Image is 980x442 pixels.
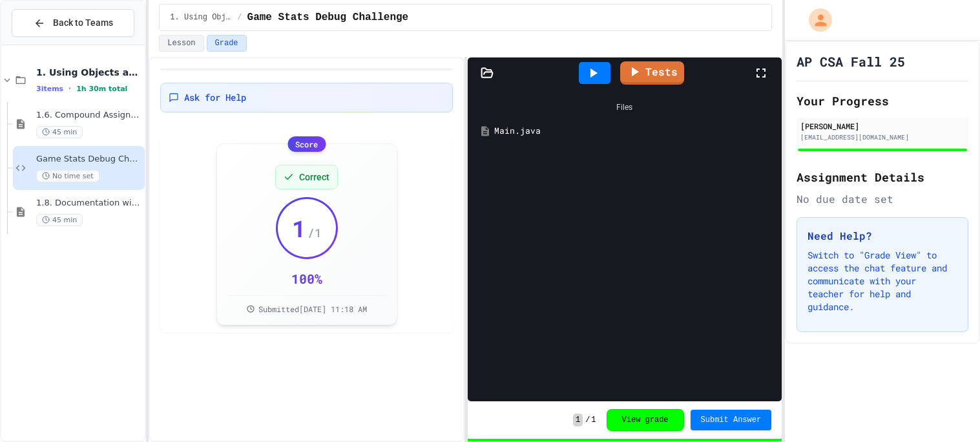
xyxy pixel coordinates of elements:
span: Game Stats Debug Challenge [247,10,409,25]
span: 1 [591,415,596,425]
div: My Account [795,5,835,35]
span: 1.8. Documentation with Comments and Preconditions [36,198,142,209]
span: Submit Answer [701,415,762,425]
div: [EMAIL_ADDRESS][DOMAIN_NAME] [800,132,964,142]
a: Tests [620,61,684,85]
button: View grade [607,409,684,431]
button: Back to Teams [12,9,134,37]
p: Switch to "Grade View" to access the chat feature and communicate with your teacher for help and ... [808,249,957,313]
span: Correct [299,171,329,184]
span: Back to Teams [53,16,113,30]
span: 3 items [36,85,63,93]
div: Files [474,95,775,120]
button: Grade [207,35,247,52]
span: 1. Using Objects and Methods [170,12,232,23]
div: Score [287,136,326,152]
button: Lesson [159,35,203,52]
span: / [237,12,242,23]
span: • [68,83,71,94]
span: / [585,415,590,425]
h2: Your Progress [797,92,968,110]
span: 45 min [36,126,83,138]
div: 100 % [291,269,322,288]
div: [PERSON_NAME] [800,120,964,132]
span: 1 [573,414,583,426]
span: Game Stats Debug Challenge [36,154,142,165]
span: Ask for Help [184,91,246,104]
span: 1.6. Compound Assignment Operators [36,110,142,121]
span: 1 [292,215,306,241]
span: 45 min [36,214,83,226]
span: Submitted [DATE] 11:18 AM [258,304,367,314]
span: 1h 30m total [76,85,127,93]
h2: Assignment Details [797,168,968,186]
h1: AP CSA Fall 25 [797,52,905,70]
div: No due date set [797,191,968,207]
h3: Need Help? [808,228,957,244]
div: Main.java [494,125,774,138]
span: No time set [36,170,99,182]
iframe: To enrich screen reader interactions, please activate Accessibility in Grammarly extension settings [926,390,967,429]
span: 1. Using Objects and Methods [36,67,142,78]
button: Submit Answer [691,410,772,430]
span: / 1 [308,224,322,242]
